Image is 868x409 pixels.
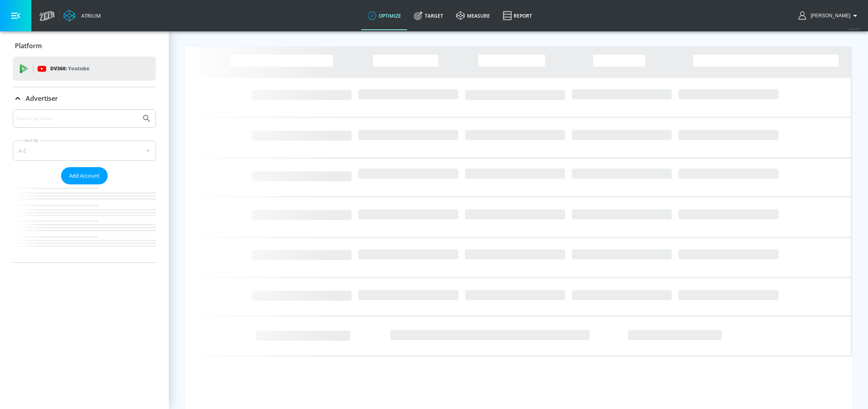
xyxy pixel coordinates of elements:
span: v 4.24.0 [849,27,860,31]
p: Platform [15,41,42,50]
div: Atrium [78,12,101,19]
p: Youtube [68,64,89,73]
p: DV360: [50,64,89,73]
div: DV360: Youtube [13,57,156,81]
a: Atrium [63,10,101,22]
button: Add Account [61,167,108,184]
label: Sort By [23,138,40,143]
div: Platform [13,35,156,57]
span: Add Account [69,171,100,180]
a: Target [407,1,450,30]
p: Advertiser [26,94,58,103]
button: [PERSON_NAME] [798,11,860,20]
div: Advertiser [13,109,156,262]
a: measure [450,1,496,30]
nav: list of Advertiser [13,184,156,262]
input: Search by name [16,113,138,124]
a: optimize [361,1,407,30]
div: Advertiser [13,87,156,110]
div: A-Z [13,141,156,161]
span: login as: ashley.jan@zefr.com [807,13,850,18]
a: Report [496,1,538,30]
